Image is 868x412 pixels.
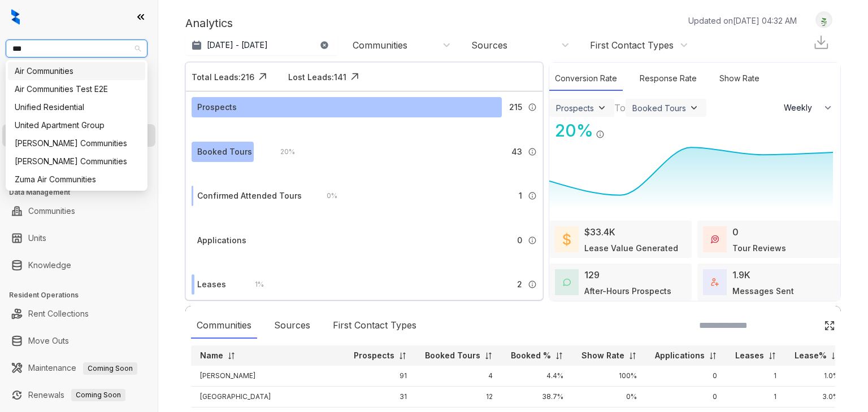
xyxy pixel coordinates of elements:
img: sorting [831,352,839,360]
div: 0 % [315,190,337,202]
div: 1.9K [732,268,750,282]
div: To [614,101,626,115]
li: Knowledge [2,254,155,277]
img: Click Icon [824,320,835,331]
div: Applications [197,234,246,247]
h3: Data Management [9,187,158,198]
span: 215 [509,101,522,113]
img: AfterHoursConversations [563,278,571,287]
img: Info [528,191,537,200]
div: Booked Tours [632,103,686,113]
td: 1 [726,366,785,387]
div: Unified Residential [8,98,145,116]
img: LeaseValue [563,233,571,246]
img: Info [528,147,537,156]
img: sorting [484,352,493,360]
p: Analytics [185,15,233,32]
td: 38.7% [502,387,572,407]
li: Leads [2,76,155,98]
span: Coming Soon [83,362,137,375]
li: Communities [2,200,155,222]
p: Leases [735,350,764,361]
div: 0 [732,225,739,239]
span: 43 [511,146,522,158]
td: 31 [345,387,416,407]
span: 1 [519,190,522,202]
div: Villa Serena Communities [8,152,145,170]
div: 1 % [244,278,264,291]
div: Communities [191,313,257,339]
div: Lost Leads: 141 [288,71,346,83]
li: Maintenance [2,357,155,379]
img: ViewFilterArrow [596,102,607,113]
img: sorting [555,352,563,360]
img: Click Icon [346,68,363,85]
div: Air Communities [8,62,145,80]
td: 100% [572,366,646,387]
div: United Apartment Group [15,119,138,132]
div: Tour Reviews [732,242,786,254]
span: 0 [517,234,522,247]
a: Move Outs [28,330,69,352]
div: 20 % [269,146,295,158]
p: Lease% [795,350,827,361]
div: Response Rate [634,67,702,91]
p: Prospects [354,350,394,361]
img: sorting [628,352,637,360]
td: 0% [572,387,646,407]
button: [DATE] - [DATE] [185,35,338,55]
div: Confirmed Attended Tours [197,190,302,202]
div: Leases [197,278,226,291]
li: Units [2,227,155,249]
div: [PERSON_NAME] Communities [15,155,138,168]
td: [GEOGRAPHIC_DATA] [191,387,345,407]
div: Total Leads: 216 [192,71,254,83]
td: 1.0% [785,366,848,387]
div: Sources [471,39,507,51]
li: Collections [2,151,155,174]
div: 20 % [549,118,593,143]
td: 3.0% [785,387,848,407]
img: Info [596,130,605,139]
div: Zuma Air Communities [15,173,138,186]
div: Messages Sent [732,285,794,297]
img: Info [528,236,537,245]
div: Conversion Rate [549,67,623,91]
li: Move Outs [2,330,155,352]
div: Sources [268,313,316,339]
img: Download [813,34,830,51]
p: Updated on [DATE] 04:32 AM [688,15,797,27]
li: Rent Collections [2,303,155,325]
span: 2 [517,278,522,291]
img: SearchIcon [800,321,810,330]
div: 129 [584,268,600,282]
div: United Apartment Group [8,116,145,134]
img: UserAvatar [816,14,832,26]
td: 0 [646,387,726,407]
img: Click Icon [254,68,271,85]
div: Show Rate [714,67,765,91]
div: Villa Serena Communities [8,134,145,152]
img: Info [528,103,537,112]
li: Renewals [2,384,155,406]
span: Weekly [784,102,818,113]
p: [DATE] - [DATE] [207,40,268,51]
div: Air Communities [15,65,138,77]
img: ViewFilterArrow [688,102,700,113]
td: 12 [416,387,502,407]
div: Booked Tours [197,146,252,158]
div: First Contact Types [327,313,422,339]
a: Units [28,227,46,249]
td: 91 [345,366,416,387]
div: Prospects [197,101,237,113]
img: TotalFum [711,278,719,286]
div: After-Hours Prospects [584,285,671,297]
a: RenewalsComing Soon [28,384,125,406]
p: Booked Tours [425,350,480,361]
img: Info [528,280,537,289]
td: 0 [646,366,726,387]
a: Rent Collections [28,303,89,325]
img: sorting [709,352,717,360]
h3: Resident Operations [9,290,158,300]
div: [PERSON_NAME] Communities [15,137,138,150]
